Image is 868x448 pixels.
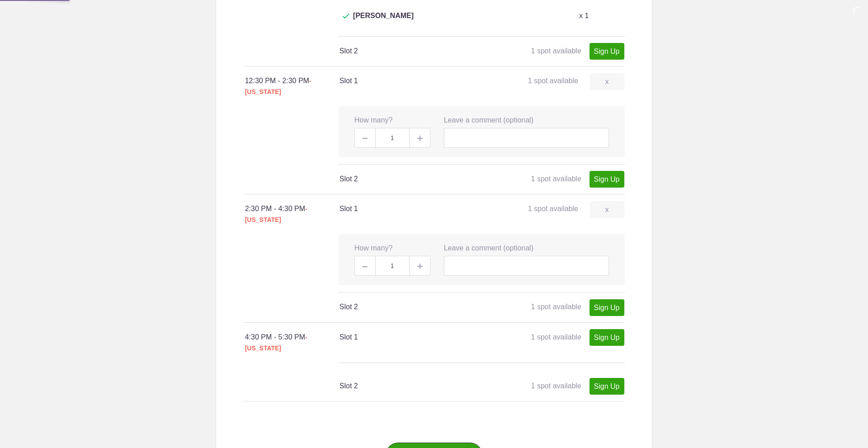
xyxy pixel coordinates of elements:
div: 4:30 PM - 5:30 PM [245,332,340,354]
span: 1 spot available [531,333,581,341]
label: How many? [354,115,392,126]
img: Minus gray [362,266,368,267]
h4: Slot 1 [340,332,481,343]
h4: Slot 2 [340,381,481,391]
h4: Slot 1 [340,75,481,86]
span: [PERSON_NAME] [353,10,414,32]
span: 1 spot available [528,205,578,212]
span: 1 spot available [531,382,581,390]
span: 1 spot available [531,303,581,311]
span: - [US_STATE] [245,77,311,95]
h4: Slot 2 [340,46,481,57]
a: x [590,201,624,218]
span: 1 spot available [531,175,581,183]
span: 1 spot available [528,77,578,85]
a: Sign Up [590,378,624,395]
h4: Slot 2 [340,302,481,312]
p: x 1 [579,10,589,21]
span: - [US_STATE] [245,205,307,223]
img: Minus gray [362,138,368,139]
label: How many? [354,243,392,254]
a: Sign Up [590,299,624,316]
a: Sign Up [590,329,624,346]
h4: Slot 1 [340,203,481,214]
span: - [US_STATE] [245,334,307,352]
img: Plus gray [417,136,423,141]
h4: Slot 2 [340,174,481,184]
a: Sign Up [590,43,624,60]
img: Plus gray [417,264,423,269]
div: 2:30 PM - 4:30 PM [245,203,340,225]
div: 12:30 PM - 2:30 PM [245,75,340,97]
img: Check dark green [343,14,349,19]
a: x [590,73,624,90]
a: Sign Up [590,171,624,188]
span: 1 spot available [531,47,581,55]
label: Leave a comment (optional) [444,243,533,254]
label: Leave a comment (optional) [444,115,533,126]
